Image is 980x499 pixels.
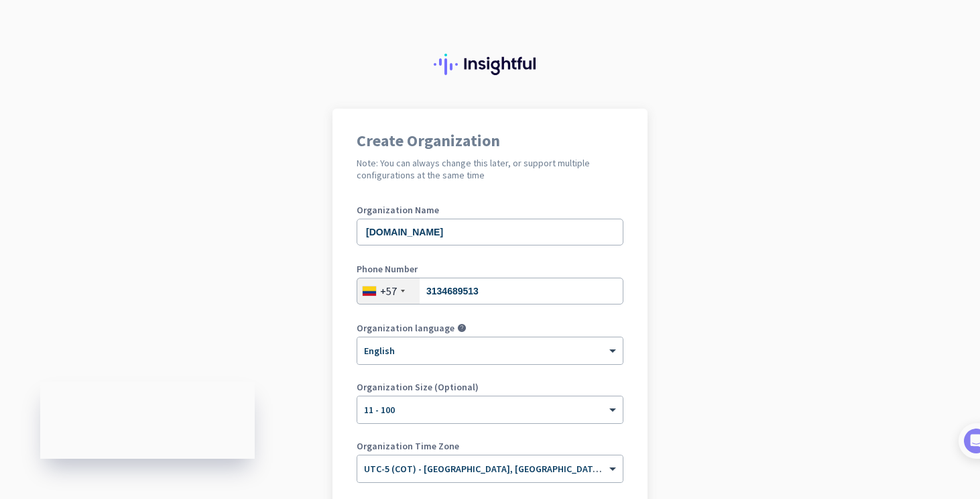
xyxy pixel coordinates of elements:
[357,382,623,392] label: Organization Size (Optional)
[434,54,546,75] img: Insightful
[357,133,623,149] h1: Create Organization
[457,323,467,333] i: help
[357,323,454,333] label: Organization language
[40,382,255,459] iframe: Insightful Status
[357,219,623,245] input: What is the name of your organization?
[357,278,623,304] input: 601 2345678
[380,284,397,298] div: +57
[357,157,623,181] h2: Note: You can always change this later, or support multiple configurations at the same time
[357,205,623,215] label: Organization Name
[357,441,623,451] label: Organization Time Zone
[357,264,623,274] label: Phone Number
